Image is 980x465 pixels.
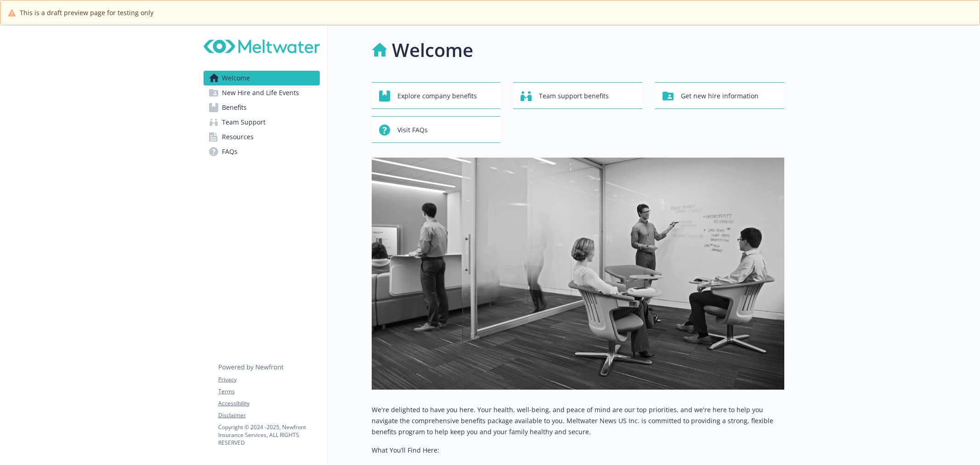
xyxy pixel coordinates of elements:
[218,375,319,384] a: Privacy
[397,121,428,139] span: Visit FAQs
[655,82,784,109] button: Get new hire information
[372,158,784,390] img: overview page banner
[222,144,238,159] span: FAQs
[204,130,320,144] a: Resources
[218,411,319,420] a: Disclaimer
[204,71,320,85] a: Welcome
[392,36,473,64] h1: Welcome
[372,404,784,437] p: We're delighted to have you here. Your health, well-being, and peace of mind are our top prioriti...
[218,423,319,447] p: Copyright © 2024 - 2025 , Newfront Insurance Services, ALL RIGHTS RESERVED
[539,87,609,105] span: Team support benefits
[204,85,320,100] a: New Hire and Life Events
[222,85,299,100] span: New Hire and Life Events
[20,8,153,17] span: This is a draft preview page for testing only
[513,82,642,109] button: Team support benefits
[397,87,477,105] span: Explore company benefits
[222,100,247,115] span: Benefits
[218,399,319,408] a: Accessibility
[204,144,320,159] a: FAQs
[681,87,759,105] span: Get new hire information
[372,445,784,456] p: What You’ll Find Here:
[372,116,501,143] button: Visit FAQs
[204,115,320,130] a: Team Support
[222,115,266,130] span: Team Support
[222,71,250,85] span: Welcome
[372,82,501,109] button: Explore company benefits
[204,100,320,115] a: Benefits
[218,387,319,396] a: Terms
[222,130,254,144] span: Resources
